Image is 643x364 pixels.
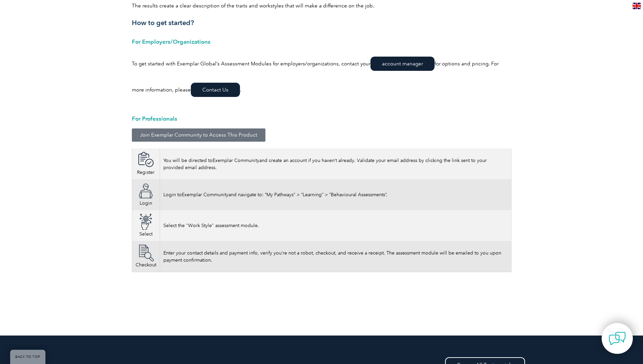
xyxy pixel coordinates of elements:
td: Login to and navigate to: “My Pathways” > “Learning” > “Behavioural Assessments”. [160,179,511,210]
a: Join Exemplar Community to Access This Product [132,128,265,142]
span: To get started with Exemplar Global’s Assessment Modules for employers/organizations, contact you... [132,61,499,93]
a: BACK TO TOP [10,350,45,364]
h4: For Employers/Organizations [132,39,511,45]
td: Enter your contact details and payment info, verify you’re not a robot, checkout, and receive a r... [160,241,511,272]
td: Register [132,148,160,179]
img: contact-chat.png [609,330,626,347]
a: Exemplar Community [213,158,259,163]
span: Join Exemplar Community to Access This Product [140,133,257,138]
p: The results create a clear description of the traits and workstyles that will make a difference o... [132,2,511,9]
a: Contact Us [191,83,240,97]
h4: For Professionals [132,116,511,122]
td: Select [132,210,160,241]
td: Select the "Work Style" assessment module. [160,210,511,241]
td: You will be directed to and create an account if you haven’t already. Validate your email address... [160,148,511,179]
img: en [632,3,641,9]
td: Checkout [132,241,160,272]
h3: How to get started? [132,19,511,27]
a: Exemplar Community [182,192,228,198]
a: account manager [370,57,435,71]
td: Login [132,179,160,210]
